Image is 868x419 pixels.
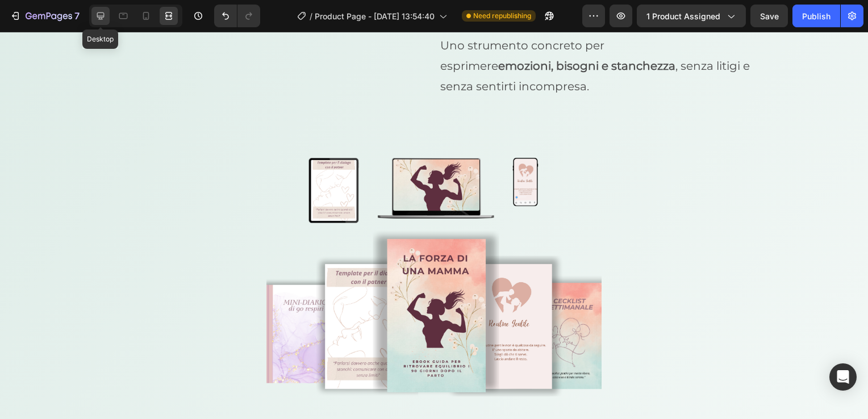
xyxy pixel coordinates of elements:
[266,118,602,399] img: gempages_566417854031725477-b4d632b8-f59a-40a8-b0ae-f06e7cf6ce02.png
[498,27,675,41] strong: emozioni, bisogni e stanchezza
[646,10,720,22] span: 1 product assigned
[760,11,779,21] span: Save
[802,10,831,22] div: Publish
[750,5,788,27] button: Save
[310,10,312,22] span: /
[637,5,746,27] button: 1 product assigned
[792,5,840,27] button: Publish
[214,5,260,27] div: Undo/Redo
[315,10,435,22] span: Product Page - [DATE] 13:54:40
[74,9,80,23] p: 7
[5,5,85,27] button: 7
[473,11,531,21] span: Need republishing
[440,3,771,65] p: Uno strumento concreto per esprimere , senza litigi e senza sentirti incompresa.
[829,363,857,391] div: Open Intercom Messenger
